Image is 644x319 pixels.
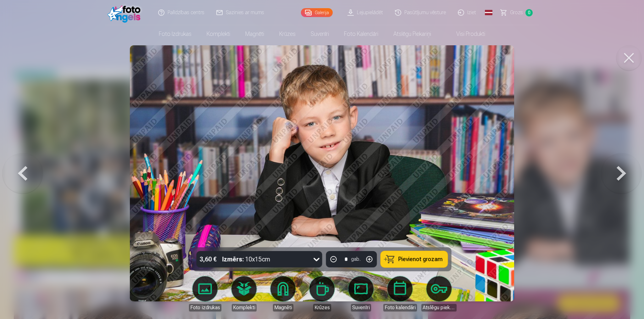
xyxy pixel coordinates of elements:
div: gab. [351,255,361,263]
a: Suvenīri [343,276,379,311]
a: Visi produkti [439,25,493,43]
div: Foto izdrukas [189,304,221,311]
a: Foto izdrukas [151,25,199,43]
div: 10x15cm [222,251,270,267]
a: Foto kalendāri [382,276,418,311]
a: Krūzes [272,25,303,43]
a: Magnēti [265,276,301,311]
span: 0 [525,9,533,16]
div: Atslēgu piekariņi [421,304,457,311]
a: Foto izdrukas [187,276,223,311]
span: Grozs [510,9,523,16]
div: Krūzes [313,304,331,311]
strong: Izmērs : [222,255,244,264]
a: Suvenīri [303,25,336,43]
div: 3,60 € [197,251,220,267]
div: Suvenīri [351,304,371,311]
div: Magnēti [273,304,293,311]
a: Krūzes [304,276,340,311]
a: Komplekti [226,276,262,311]
span: Pievienot grozam [398,256,443,262]
a: Foto kalendāri [336,25,386,43]
a: Atslēgu piekariņi [386,25,439,43]
div: Komplekti [232,304,257,311]
img: /fa1 [108,3,144,23]
a: Magnēti [238,25,272,43]
a: Galerija [301,8,333,17]
div: Foto kalendāri [383,304,417,311]
a: Atslēgu piekariņi [421,276,457,311]
button: Pievienot grozam [381,251,448,267]
a: Komplekti [199,25,238,43]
